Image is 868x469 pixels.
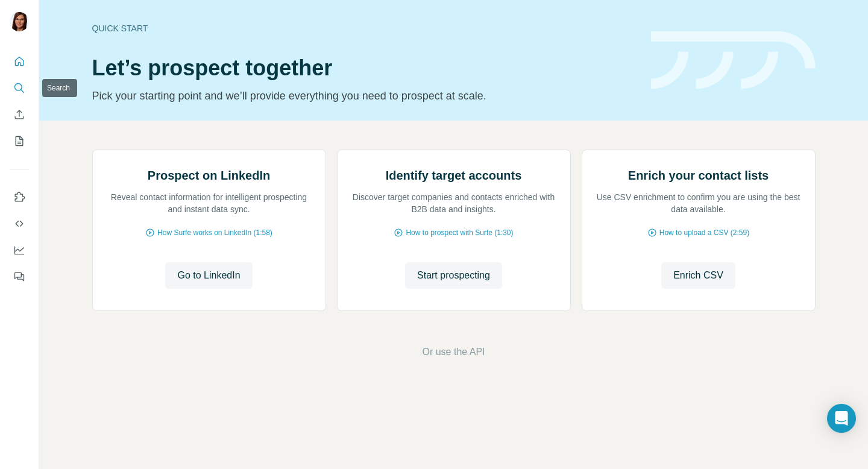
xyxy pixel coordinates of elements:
[10,130,29,152] button: My lists
[157,227,272,238] span: How Surfe works on LinkedIn (1:58)
[92,87,637,104] p: Pick your starting point and we’ll provide everything you need to prospect at scale.
[10,186,29,208] button: Use Surfe on LinkedIn
[165,262,252,289] button: Go to LinkedIn
[659,227,749,238] span: How to upload a CSV (2:59)
[10,213,29,234] button: Use Surfe API
[673,268,723,283] span: Enrich CSV
[628,167,769,184] h2: Enrich your contact lists
[92,22,637,34] div: Quick start
[386,167,522,184] h2: Identify target accounts
[651,31,816,90] img: banner
[10,77,29,99] button: Search
[105,191,313,215] p: Reveal contact information for intelligent prospecting and instant data sync.
[422,345,485,359] button: Or use the API
[148,167,270,184] h2: Prospect on LinkedIn
[10,266,29,288] button: Feedback
[417,268,490,283] span: Start prospecting
[10,51,29,72] button: Quick start
[661,262,735,289] button: Enrich CSV
[827,404,856,433] div: Open Intercom Messenger
[350,191,558,215] p: Discover target companies and contacts enriched with B2B data and insights.
[92,56,637,80] h1: Let’s prospect together
[10,12,29,31] img: Avatar
[405,262,502,289] button: Start prospecting
[10,239,29,261] button: Dashboard
[406,227,513,238] span: How to prospect with Surfe (1:30)
[594,191,803,215] p: Use CSV enrichment to confirm you are using the best data available.
[10,104,29,125] button: Enrich CSV
[177,268,240,283] span: Go to LinkedIn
